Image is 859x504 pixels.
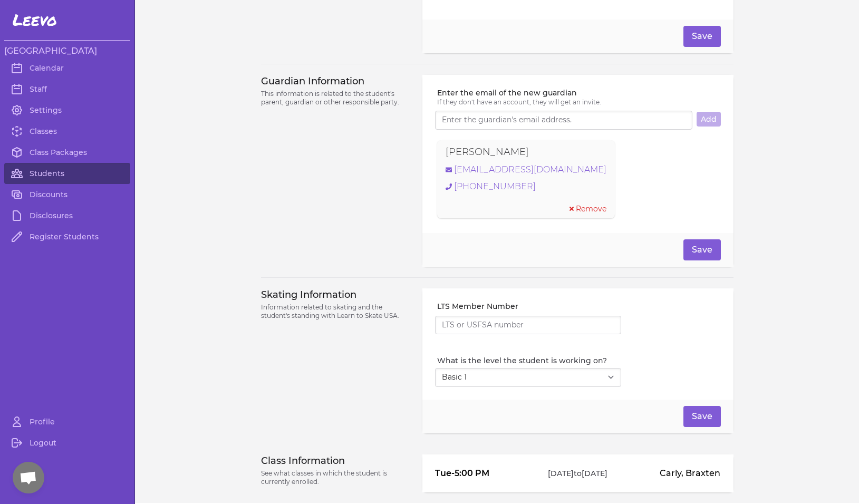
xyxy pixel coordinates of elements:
a: Class Packages [4,142,130,163]
a: Register Students [4,226,130,247]
p: See what classes in which the student is currently enrolled. [261,469,410,486]
p: [DATE] to [DATE] [532,468,624,479]
a: Calendar [4,57,130,79]
p: Tue - 5:00 PM [435,467,527,480]
a: Discounts [4,184,130,205]
input: LTS or USFSA number [435,316,621,335]
button: Save [683,406,721,427]
p: Carly, Braxten [628,467,720,480]
p: This information is related to the student's parent, guardian or other responsible party. [261,90,410,106]
h3: Guardian Information [261,75,410,88]
a: Classes [4,121,130,142]
input: Enter the guardian's email address. [435,111,692,130]
span: Leevo [13,11,57,30]
a: Disclosures [4,205,130,226]
button: Remove [570,203,606,214]
a: Logout [4,432,130,453]
h3: Skating Information [261,288,410,301]
h3: Class Information [261,454,410,467]
span: Remove [576,203,606,214]
label: LTS Member Number [437,301,621,312]
a: Staff [4,79,130,100]
div: Open chat [13,462,44,493]
p: [PERSON_NAME] [446,144,529,159]
a: [EMAIL_ADDRESS][DOMAIN_NAME] [446,163,606,176]
p: Information related to skating and the student's standing with Learn to Skate USA. [261,303,410,320]
a: [PHONE_NUMBER] [446,180,606,193]
p: If they don't have an account, they will get an invite. [437,98,720,106]
h3: [GEOGRAPHIC_DATA] [4,45,130,57]
label: What is the level the student is working on? [437,355,621,366]
button: Save [683,26,721,47]
a: Profile [4,411,130,432]
button: Save [683,239,721,260]
button: Add [697,112,721,127]
label: Enter the email of the new guardian [437,88,720,98]
a: Students [4,163,130,184]
a: Settings [4,100,130,121]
